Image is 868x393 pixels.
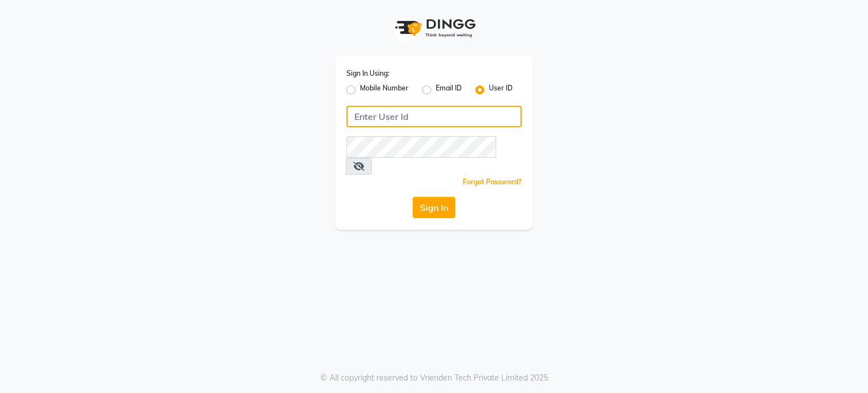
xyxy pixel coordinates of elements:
label: Email ID [436,83,462,97]
label: Mobile Number [360,83,409,97]
input: Username [346,136,496,158]
input: Username [346,106,522,127]
label: User ID [489,83,513,97]
label: Sign In Using: [346,68,389,79]
img: logo1.svg [389,11,479,45]
button: Sign In [413,197,455,218]
a: Forgot Password? [463,178,522,186]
